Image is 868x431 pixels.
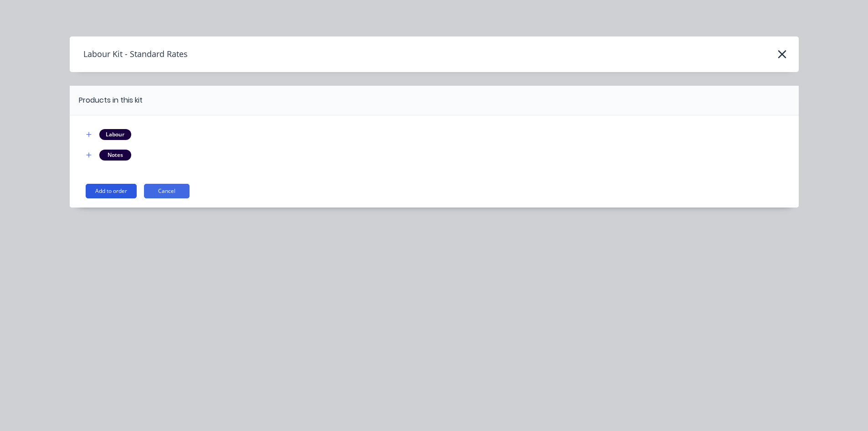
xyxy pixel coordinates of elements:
div: Labour [99,129,131,140]
button: Cancel [144,184,190,198]
div: Notes [99,150,131,161]
button: Add to order [86,184,137,198]
div: Products in this kit [79,95,143,106]
h4: Labour Kit - Standard Rates [70,46,188,63]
